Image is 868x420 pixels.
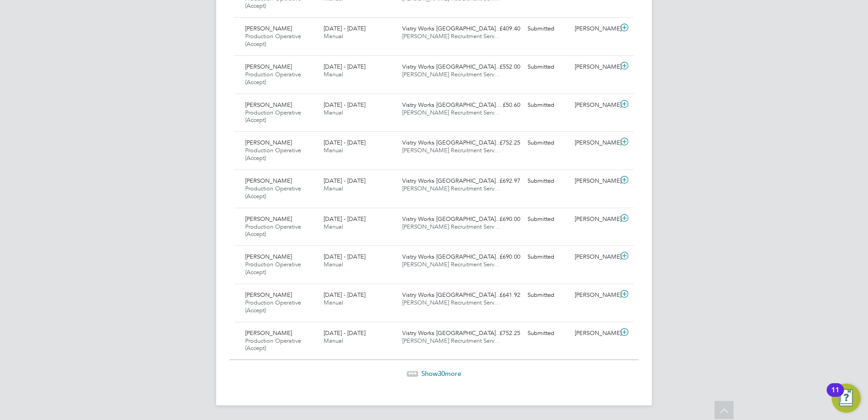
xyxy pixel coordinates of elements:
[324,146,343,154] span: Manual
[402,260,500,268] span: [PERSON_NAME] Recruitment Serv…
[571,174,618,189] div: [PERSON_NAME]
[245,25,292,32] span: [PERSON_NAME]
[324,101,365,109] span: [DATE] - [DATE]
[477,288,524,303] div: £641.92
[245,329,292,337] span: [PERSON_NAME]
[245,70,301,86] span: Production Operative (Accept)
[477,326,524,341] div: £752.25
[402,185,500,192] span: [PERSON_NAME] Recruitment Serv…
[402,337,500,345] span: [PERSON_NAME] Recruitment Serv…
[324,109,343,116] span: Manual
[438,369,445,378] span: 30
[477,60,524,75] div: £552.00
[245,253,292,260] span: [PERSON_NAME]
[324,185,343,192] span: Manual
[324,215,365,223] span: [DATE] - [DATE]
[477,212,524,227] div: £690.00
[524,288,571,303] div: Submitted
[402,25,502,32] span: Vistry Works [GEOGRAPHIC_DATA]…
[402,253,502,260] span: Vistry Works [GEOGRAPHIC_DATA]…
[245,101,292,109] span: [PERSON_NAME]
[245,139,292,146] span: [PERSON_NAME]
[421,369,461,378] span: Show more
[524,174,571,189] div: Submitted
[571,98,618,113] div: [PERSON_NAME]
[245,223,301,238] span: Production Operative (Accept)
[402,70,500,78] span: [PERSON_NAME] Recruitment Serv…
[402,177,502,185] span: Vistry Works [GEOGRAPHIC_DATA]…
[524,60,571,75] div: Submitted
[245,32,301,48] span: Production Operative (Accept)
[402,139,502,146] span: Vistry Works [GEOGRAPHIC_DATA]…
[245,146,301,162] span: Production Operative (Accept)
[477,174,524,189] div: £692.97
[402,291,502,299] span: Vistry Works [GEOGRAPHIC_DATA]…
[571,60,618,75] div: [PERSON_NAME]
[477,135,524,150] div: £752.25
[324,32,343,40] span: Manual
[245,260,301,276] span: Production Operative (Accept)
[245,291,292,299] span: [PERSON_NAME]
[524,250,571,265] div: Submitted
[324,260,343,268] span: Manual
[324,25,365,32] span: [DATE] - [DATE]
[324,63,365,70] span: [DATE] - [DATE]
[324,177,365,185] span: [DATE] - [DATE]
[571,135,618,150] div: [PERSON_NAME]
[402,109,500,116] span: [PERSON_NAME] Recruitment Serv…
[324,139,365,146] span: [DATE] - [DATE]
[245,215,292,223] span: [PERSON_NAME]
[245,299,301,314] span: Production Operative (Accept)
[245,337,301,352] span: Production Operative (Accept)
[245,109,301,124] span: Production Operative (Accept)
[832,384,861,413] button: Open Resource Center, 11 new notifications
[324,337,343,345] span: Manual
[245,177,292,185] span: [PERSON_NAME]
[524,98,571,113] div: Submitted
[571,21,618,36] div: [PERSON_NAME]
[831,390,839,402] div: 11
[324,291,365,299] span: [DATE] - [DATE]
[571,250,618,265] div: [PERSON_NAME]
[524,326,571,341] div: Submitted
[477,98,524,113] div: £50.60
[477,21,524,36] div: £409.40
[245,185,301,200] span: Production Operative (Accept)
[402,215,502,223] span: Vistry Works [GEOGRAPHIC_DATA]…
[324,329,365,337] span: [DATE] - [DATE]
[571,326,618,341] div: [PERSON_NAME]
[402,146,500,154] span: [PERSON_NAME] Recruitment Serv…
[571,288,618,303] div: [PERSON_NAME]
[245,63,292,70] span: [PERSON_NAME]
[402,299,500,306] span: [PERSON_NAME] Recruitment Serv…
[402,32,500,40] span: [PERSON_NAME] Recruitment Serv…
[324,253,365,260] span: [DATE] - [DATE]
[402,329,502,337] span: Vistry Works [GEOGRAPHIC_DATA]…
[402,101,502,109] span: Vistry Works [GEOGRAPHIC_DATA]…
[477,250,524,265] div: £690.00
[402,63,502,70] span: Vistry Works [GEOGRAPHIC_DATA]…
[324,223,343,230] span: Manual
[524,135,571,150] div: Submitted
[571,212,618,227] div: [PERSON_NAME]
[402,223,500,230] span: [PERSON_NAME] Recruitment Serv…
[524,212,571,227] div: Submitted
[324,299,343,306] span: Manual
[524,21,571,36] div: Submitted
[324,70,343,78] span: Manual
